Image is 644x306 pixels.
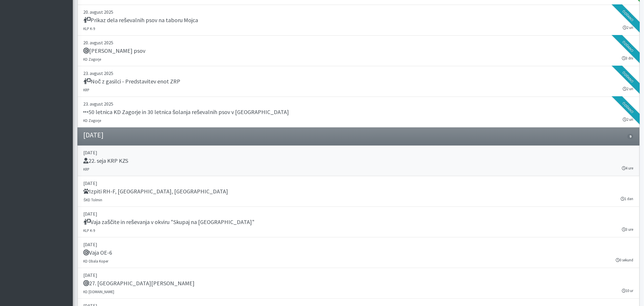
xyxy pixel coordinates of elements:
small: KD [DOMAIN_NAME] [84,289,114,294]
small: 4 ure [622,165,634,171]
small: 1 dan [621,196,634,202]
small: KD Zagorje [84,57,101,62]
p: 20. avgust 2025 [84,39,634,46]
small: KRP [84,88,90,92]
small: KLP K-9 [84,228,95,233]
h5: Izpiti RH-F, [GEOGRAPHIC_DATA], [GEOGRAPHIC_DATA] [84,188,228,195]
p: 23. avgust 2025 [84,100,634,107]
small: 10 ur [622,288,634,293]
a: 23. avgust 2025 Noč z gasilci - Predstavitev enot ZRP KRP 2 uri Oddano [77,66,640,97]
h5: Noč z gasilci - Predstavitev enot ZRP [84,78,181,85]
h5: Prikaz dela reševalnih psov na taboru Mojca [84,17,198,24]
a: 20. avgust 2025 [PERSON_NAME] psov KD Zagorje 3 dni Oddano [77,36,640,66]
a: [DATE] Vaja OE-6 KD Obala Koper 0 sekund [77,237,640,268]
p: [DATE] [84,241,634,248]
h5: 50 letnica KD Zagorje in 30 letnica šolanja reševalnih psov v [GEOGRAPHIC_DATA] [84,109,289,116]
small: KD Obala Koper [84,259,109,263]
a: [DATE] 27. [GEOGRAPHIC_DATA][PERSON_NAME] KD [DOMAIN_NAME] 10 ur [77,268,640,299]
h5: Vaja zaščite in reševanja v okviru "Skupaj na [GEOGRAPHIC_DATA]" [84,218,255,225]
h5: 22. seja KRP KZS [84,157,128,164]
a: 23. avgust 2025 50 letnica KD Zagorje in 30 letnica šolanja reševalnih psov v [GEOGRAPHIC_DATA] K... [77,97,640,127]
small: ŠKD Tolmin [84,197,103,202]
a: [DATE] 22. seja KRP KZS KRP 4 ure [77,146,640,176]
h5: Vaja OE-6 [84,249,112,256]
a: 20. avgust 2025 Prikaz dela reševalnih psov na taboru Mojca KLP K-9 2 uri Oddano [77,5,640,36]
p: [DATE] [84,149,634,156]
p: [DATE] [84,272,634,279]
span: 9 [627,134,633,139]
p: [DATE] [84,180,634,187]
small: KLP K-9 [84,26,95,31]
small: KRP [84,167,90,172]
h4: [DATE] [84,131,104,139]
h5: 27. [GEOGRAPHIC_DATA][PERSON_NAME] [84,280,195,287]
h5: [PERSON_NAME] psov [84,47,146,54]
small: KD Zagorje [84,118,101,123]
p: 23. avgust 2025 [84,70,634,77]
small: 3 ure [622,227,634,232]
p: 20. avgust 2025 [84,8,634,15]
a: [DATE] Vaja zaščite in reševanja v okviru "Skupaj na [GEOGRAPHIC_DATA]" KLP K-9 3 ure [77,207,640,237]
small: 0 sekund [616,257,634,263]
a: [DATE] Izpiti RH-F, [GEOGRAPHIC_DATA], [GEOGRAPHIC_DATA] ŠKD Tolmin 1 dan [77,176,640,207]
p: [DATE] [84,210,634,217]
